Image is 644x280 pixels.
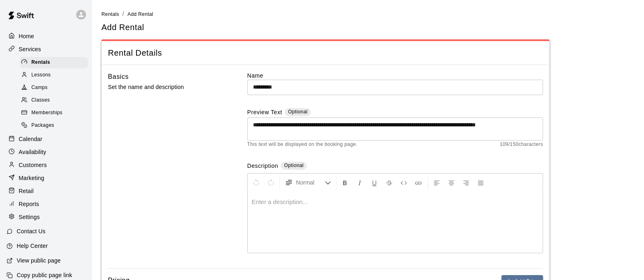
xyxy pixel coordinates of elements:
[123,10,124,18] li: /
[430,175,444,190] button: Left Align
[247,141,358,149] span: This text will be displayed on the booking page.
[31,109,62,117] span: Memberships
[7,43,85,55] a: Services
[338,175,352,190] button: Format Bold
[19,161,47,169] p: Customers
[17,227,46,235] p: Contact Us
[31,59,50,67] span: Rentals
[20,69,92,81] a: Lessons
[101,10,634,19] nav: breadcrumb
[20,82,92,94] a: Camps
[264,175,278,190] button: Redo
[101,11,119,17] span: Rentals
[31,84,48,92] span: Camps
[7,30,85,42] a: Home
[411,175,425,190] button: Insert Link
[7,185,85,197] a: Retail
[247,162,278,171] label: Description
[19,187,34,195] p: Retail
[382,175,396,190] button: Format Strikethrough
[31,122,54,130] span: Packages
[19,135,42,143] p: Calendar
[19,32,34,40] p: Home
[17,271,72,279] p: Copy public page link
[281,175,334,190] button: Formatting Options
[7,159,85,171] a: Customers
[19,174,44,182] p: Marketing
[296,178,325,187] span: Normal
[288,109,308,115] span: Optional
[20,82,88,93] div: Camps
[397,175,411,190] button: Insert Code
[7,198,85,210] a: Reports
[249,175,263,190] button: Undo
[108,48,543,59] span: Rental Details
[353,175,367,190] button: Format Italics
[101,22,144,33] h5: Add Rental
[31,96,50,104] span: Classes
[17,256,61,265] p: View public page
[19,200,39,208] p: Reports
[101,11,119,17] a: Rentals
[108,82,221,92] p: Set the name and description
[20,107,92,119] a: Memberships
[20,69,88,81] div: Lessons
[20,95,88,106] div: Classes
[474,175,488,190] button: Justify Align
[284,163,303,168] span: Optional
[20,94,92,107] a: Classes
[19,213,40,221] p: Settings
[127,11,153,17] span: Add Rental
[20,56,92,69] a: Rentals
[444,175,458,190] button: Center Align
[247,72,543,80] label: Name
[7,133,85,145] a: Calendar
[459,175,473,190] button: Right Align
[7,172,85,184] a: Marketing
[31,71,51,79] span: Lessons
[367,175,381,190] button: Format Underline
[20,119,92,132] a: Packages
[20,57,88,68] div: Rentals
[247,108,282,117] label: Preview Text
[19,45,41,53] p: Services
[500,141,543,149] span: 109 / 150 characters
[7,211,85,223] a: Settings
[17,242,48,250] p: Help Center
[20,107,88,119] div: Memberships
[7,146,85,158] a: Availability
[108,72,129,82] h6: Basics
[19,148,46,156] p: Availability
[20,120,88,131] div: Packages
